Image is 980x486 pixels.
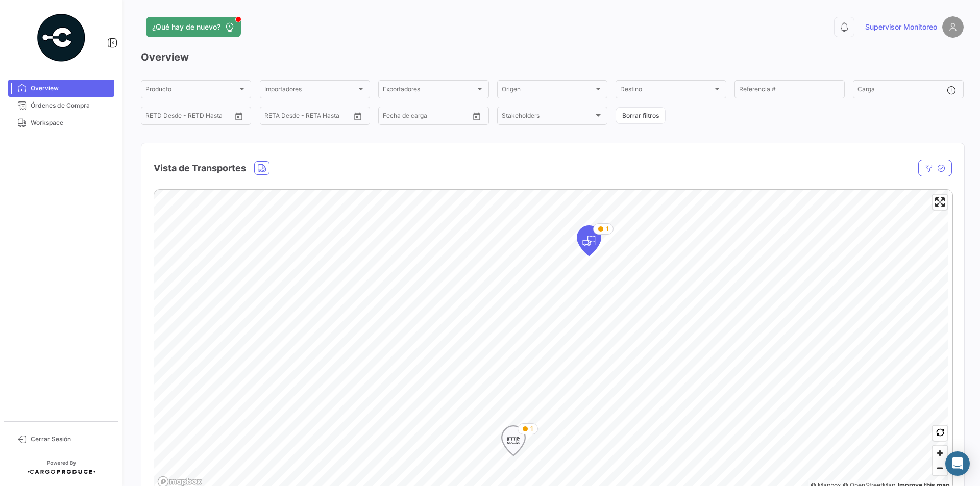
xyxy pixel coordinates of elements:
input: Desde [383,114,384,121]
a: Overview [8,80,114,97]
input: Hasta [391,114,432,121]
input: Desde [264,114,265,121]
span: Importadores [264,87,356,94]
span: 1 [530,424,533,433]
span: Exportadores [383,87,475,94]
span: Cerrar Sesión [31,434,110,444]
h4: Vista de Transportes [154,161,246,175]
a: Workspace [8,114,114,132]
a: Órdenes de Compra [8,97,114,114]
img: placeholder-user.png [942,16,964,38]
button: Zoom in [933,446,947,461]
div: Map marker [577,225,601,256]
button: Open calendar [469,109,484,124]
h3: Overview [141,50,964,64]
button: Land [255,162,269,174]
button: Enter fullscreen [933,195,947,210]
span: Stakeholders [502,114,594,121]
button: Open calendar [350,109,365,124]
input: Hasta [273,114,313,121]
span: Zoom out [933,461,947,475]
span: 1 [606,224,609,234]
span: Destino [620,87,712,94]
button: Borrar filtros [616,107,666,124]
span: Workspace [31,118,110,127]
button: ¿Qué hay de nuevo? [146,17,241,37]
div: Map marker [501,425,526,456]
span: Órdenes de Compra [31,101,110,110]
span: Producto [145,87,237,94]
input: Desde [145,114,146,121]
span: ¿Qué hay de nuevo? [152,22,220,32]
input: Hasta [154,114,194,121]
span: Supervisor Monitoreo [865,22,937,32]
button: Zoom out [933,461,947,475]
img: powered-by.png [36,12,87,63]
div: Abrir Intercom Messenger [945,451,970,476]
button: Open calendar [231,109,247,124]
span: Origen [502,87,594,94]
span: Overview [31,84,110,93]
